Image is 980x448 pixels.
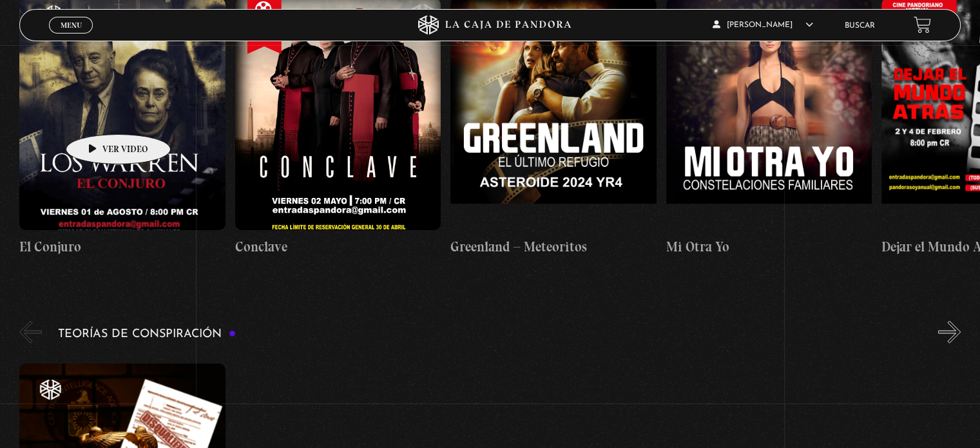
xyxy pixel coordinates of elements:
button: Previous [19,321,42,344]
h4: Greenland – Meteoritos [450,237,656,257]
a: View your shopping cart [914,16,931,34]
span: Cerrar [56,32,86,41]
span: [PERSON_NAME] [713,21,813,29]
button: Next [938,321,961,344]
h4: Mi Otra Yo [666,237,872,257]
h4: El Conjuro [19,237,225,257]
h3: Teorías de Conspiración [58,328,236,340]
a: Buscar [845,22,875,30]
h4: Conclave [235,237,441,257]
span: Menu [61,21,82,29]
